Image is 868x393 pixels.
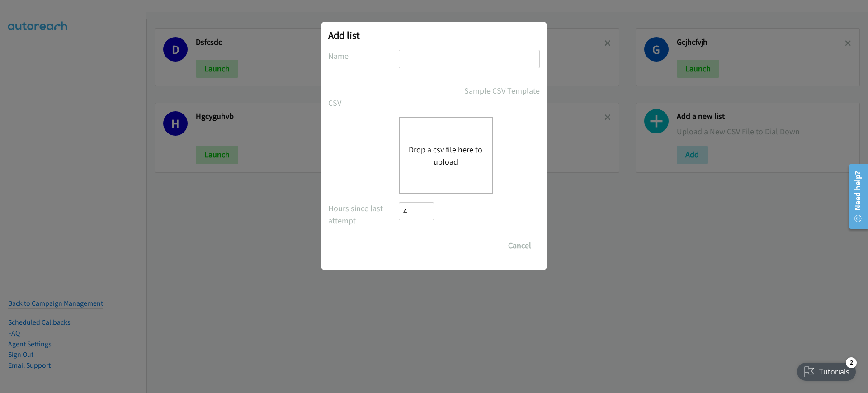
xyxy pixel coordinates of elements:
[328,29,540,42] h2: Add list
[328,50,399,62] label: Name
[328,97,399,109] label: CSV
[842,161,868,232] iframe: Resource Center
[328,202,399,227] label: Hours since last attempt
[409,143,483,168] button: Drop a csv file here to upload
[464,85,540,97] a: Sample CSV Template
[500,237,540,255] button: Cancel
[792,354,861,386] iframe: Checklist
